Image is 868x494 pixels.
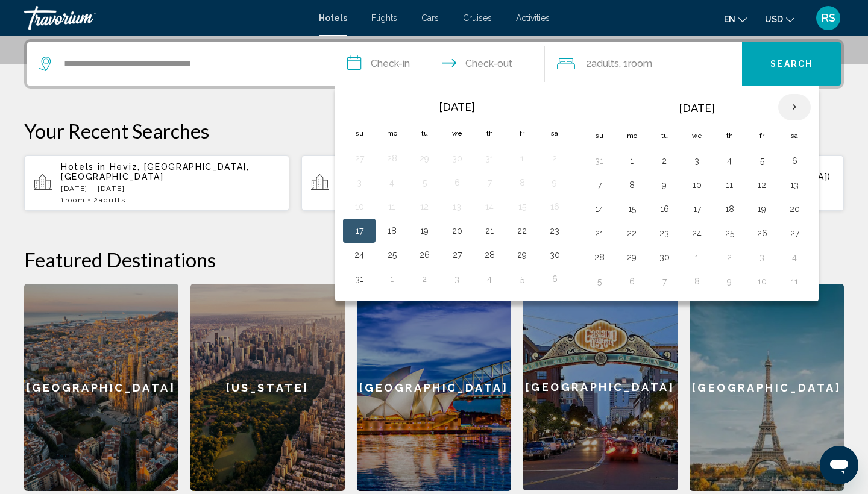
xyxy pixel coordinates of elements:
[622,152,641,169] button: Day 1
[415,222,434,239] button: Day 19
[93,196,125,204] span: 2
[590,225,609,242] button: Day 21
[357,284,511,491] a: [GEOGRAPHIC_DATA]
[720,225,739,242] button: Day 25
[752,225,772,242] button: Day 26
[24,155,289,211] button: Hotels in Heviz, [GEOGRAPHIC_DATA], [GEOGRAPHIC_DATA][DATE] - [DATE]1Room2Adults
[480,270,499,287] button: Day 4
[720,201,739,217] button: Day 18
[415,150,434,167] button: Day 29
[687,152,706,169] button: Day 3
[622,177,641,193] button: Day 8
[687,273,706,290] button: Day 8
[24,119,844,143] p: Your Recent Searches
[61,162,250,181] span: Heviz, [GEOGRAPHIC_DATA], [GEOGRAPHIC_DATA]
[350,270,369,287] button: Day 31
[24,284,178,491] a: [GEOGRAPHIC_DATA]
[65,196,86,204] span: Room
[655,177,674,193] button: Day 9
[61,184,280,193] p: [DATE] - [DATE]
[586,55,619,72] span: 2
[61,196,85,204] span: 1
[622,225,641,242] button: Day 22
[615,93,778,122] th: [DATE]
[301,155,567,211] button: Hotels in [GEOGRAPHIC_DATA], [GEOGRAPHIC_DATA] ([GEOGRAPHIC_DATA])[DATE] - [DATE]1Room4Adults
[350,246,369,263] button: Day 24
[820,446,858,484] iframe: Кнопка запуска окна обмена сообщениями
[382,198,401,215] button: Day 11
[319,13,347,23] a: Hotels
[382,270,401,287] button: Day 1
[590,152,609,169] button: Day 31
[447,270,467,287] button: Day 3
[516,13,550,23] a: Activities
[421,13,439,23] a: Cars
[813,5,844,31] button: User Menu
[545,198,564,215] button: Day 16
[24,6,307,30] a: Travorium
[720,249,739,266] button: Day 2
[512,174,532,191] button: Day 8
[415,270,434,287] button: Day 2
[720,152,739,169] button: Day 4
[687,177,706,193] button: Day 10
[770,60,813,69] span: Search
[27,42,841,86] div: Search widget
[785,177,804,193] button: Day 13
[480,198,499,215] button: Day 14
[724,14,735,24] span: en
[415,246,434,263] button: Day 26
[335,42,545,86] button: Check in and out dates
[742,42,841,86] button: Search
[628,58,652,69] span: Room
[778,93,811,121] button: Next month
[512,246,532,263] button: Day 29
[590,177,609,193] button: Day 7
[463,13,492,23] span: Cruises
[512,150,532,167] button: Day 1
[752,152,772,169] button: Day 5
[591,58,619,69] span: Adults
[545,222,564,239] button: Day 23
[785,225,804,242] button: Day 27
[590,201,609,217] button: Day 14
[655,225,674,242] button: Day 23
[590,273,609,290] button: Day 5
[480,222,499,239] button: Day 21
[590,249,609,266] button: Day 28
[350,198,369,215] button: Day 10
[350,150,369,167] button: Day 27
[724,10,747,28] button: Change language
[545,150,564,167] button: Day 2
[350,174,369,191] button: Day 3
[785,152,804,169] button: Day 6
[655,152,674,169] button: Day 2
[545,174,564,191] button: Day 9
[622,273,641,290] button: Day 6
[480,174,499,191] button: Day 7
[512,198,532,215] button: Day 15
[752,177,772,193] button: Day 12
[371,13,397,23] a: Flights
[376,93,538,120] th: [DATE]
[480,150,499,167] button: Day 31
[480,246,499,263] button: Day 28
[690,284,844,491] a: [GEOGRAPHIC_DATA]
[545,246,564,263] button: Day 30
[24,248,844,272] h2: Featured Destinations
[720,273,739,290] button: Day 9
[765,10,794,28] button: Change currency
[523,284,678,490] div: [GEOGRAPHIC_DATA]
[687,249,706,266] button: Day 1
[752,201,772,217] button: Day 19
[447,174,467,191] button: Day 6
[765,14,783,24] span: USD
[512,270,532,287] button: Day 5
[512,222,532,239] button: Day 22
[720,177,739,193] button: Day 11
